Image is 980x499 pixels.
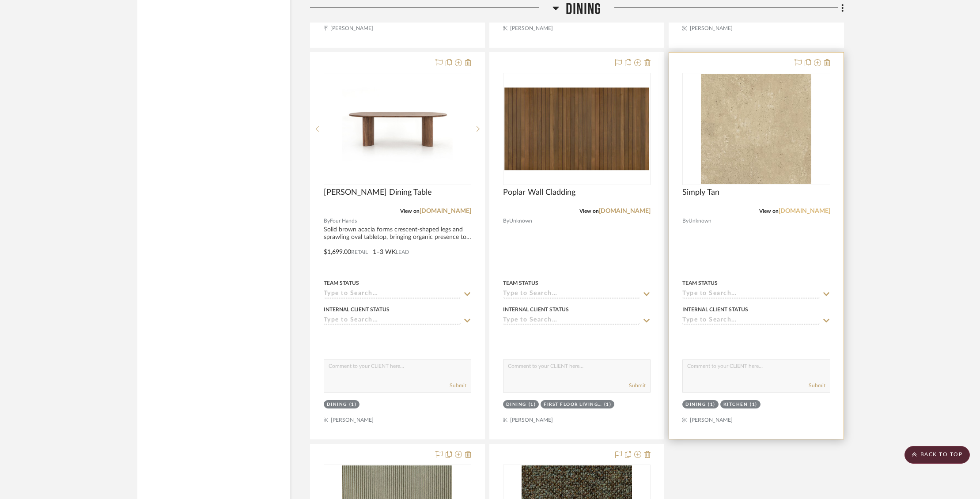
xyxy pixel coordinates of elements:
[324,217,330,225] span: By
[779,208,830,214] a: [DOMAIN_NAME]
[689,217,711,225] span: Unknown
[579,208,599,214] span: View on
[599,208,651,214] a: [DOMAIN_NAME]
[324,188,432,197] span: [PERSON_NAME] Dining Table
[604,401,612,408] div: (1)
[683,73,829,185] div: 0
[809,382,825,389] button: Submit
[506,401,526,408] div: Dining
[349,401,357,408] div: (1)
[682,317,819,325] input: Type to Search…
[503,290,640,299] input: Type to Search…
[324,290,461,299] input: Type to Search…
[904,446,970,464] scroll-to-top-button: BACK TO TOP
[324,306,390,314] div: Internal Client Status
[682,188,719,197] span: Simply Tan
[544,401,602,408] div: First Floor Living Room
[503,188,575,197] span: Poplar Wall Cladding
[504,87,650,171] img: Poplar Wall Cladding
[324,317,461,325] input: Type to Search…
[503,279,538,287] div: Team Status
[629,382,646,389] button: Submit
[682,279,718,287] div: Team Status
[400,208,420,214] span: View on
[529,401,536,408] div: (1)
[330,217,357,225] span: Four Hands
[723,401,748,408] div: Kitchen
[503,306,569,314] div: Internal Client Status
[503,73,650,185] div: 0
[750,401,757,408] div: (1)
[450,382,466,389] button: Submit
[708,401,715,408] div: (1)
[682,217,689,225] span: By
[342,74,453,184] img: Paden Dining Table
[324,279,359,287] div: Team Status
[759,208,779,214] span: View on
[685,401,706,408] div: Dining
[701,74,811,184] img: Simply Tan
[327,401,347,408] div: Dining
[509,217,532,225] span: Unknown
[682,290,819,299] input: Type to Search…
[324,73,471,185] div: 0
[682,306,748,314] div: Internal Client Status
[420,208,471,214] a: [DOMAIN_NAME]
[503,217,509,225] span: By
[503,317,640,325] input: Type to Search…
